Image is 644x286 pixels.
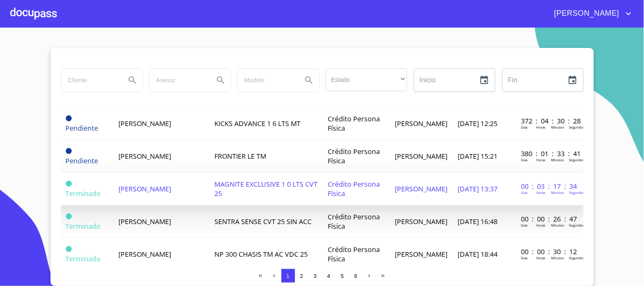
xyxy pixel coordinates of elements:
[569,190,585,195] p: Segundos
[336,269,349,283] button: 5
[61,69,119,92] input: search
[548,7,624,20] span: [PERSON_NAME]
[458,217,498,226] span: [DATE] 16:48
[521,190,528,195] p: Dias
[569,125,585,129] p: Segundos
[349,269,363,283] button: 6
[458,250,498,259] span: [DATE] 18:44
[118,217,171,226] span: [PERSON_NAME]
[521,149,578,158] p: 380 : 01 : 33 : 41
[322,269,336,283] button: 4
[521,157,528,162] p: Dias
[327,273,330,279] span: 4
[521,223,528,227] p: Dias
[215,250,308,259] span: NP 300 CHASIS TM AC VDC 25
[569,255,585,260] p: Segundos
[341,273,344,279] span: 5
[149,69,207,92] input: search
[328,245,380,264] span: Crédito Persona Física
[66,156,98,165] span: Pendiente
[328,179,380,198] span: Crédito Persona Física
[66,254,101,264] span: Terminado
[122,70,143,90] button: Search
[395,119,447,128] span: [PERSON_NAME]
[569,157,585,162] p: Segundos
[66,115,72,121] span: Pendiente
[215,217,312,226] span: SENTRA SENSE CVT 25 SIN ACC
[458,184,498,193] span: [DATE] 13:37
[551,125,564,129] p: Minutos
[66,189,101,198] span: Terminado
[299,70,319,90] button: Search
[354,273,357,279] span: 6
[548,7,634,20] button: account of current user
[458,151,498,161] span: [DATE] 15:21
[536,157,546,162] p: Horas
[521,182,578,191] p: 00 : 03 : 17 : 34
[521,125,528,129] p: Dias
[569,223,585,227] p: Segundos
[326,68,407,91] div: ​
[66,181,72,187] span: Terminado
[551,255,564,260] p: Minutos
[551,190,564,195] p: Minutos
[281,269,295,283] button: 1
[118,151,171,161] span: [PERSON_NAME]
[295,269,309,283] button: 2
[215,151,267,161] span: FRONTIER LE TM
[66,123,98,133] span: Pendiente
[521,116,578,126] p: 372 : 04 : 30 : 28
[300,273,303,279] span: 2
[536,223,546,227] p: Horas
[211,70,231,90] button: Search
[395,217,447,226] span: [PERSON_NAME]
[66,222,101,231] span: Terminado
[118,119,171,128] span: [PERSON_NAME]
[328,114,380,133] span: Crédito Persona Física
[395,151,447,161] span: [PERSON_NAME]
[536,125,546,129] p: Horas
[328,212,380,231] span: Crédito Persona Física
[238,69,295,92] input: search
[314,273,317,279] span: 3
[458,119,498,128] span: [DATE] 12:25
[521,214,578,224] p: 00 : 00 : 26 : 47
[551,157,564,162] p: Minutos
[66,148,72,154] span: Pendiente
[66,213,72,219] span: Terminado
[395,250,447,259] span: [PERSON_NAME]
[118,250,171,259] span: [PERSON_NAME]
[309,269,322,283] button: 3
[521,255,528,260] p: Dias
[551,223,564,227] p: Minutos
[521,247,578,256] p: 00 : 00 : 30 : 12
[536,255,546,260] p: Horas
[118,184,171,193] span: [PERSON_NAME]
[215,119,301,128] span: KICKS ADVANCE 1 6 LTS MT
[215,179,318,198] span: MAGNITE EXCLUSIVE 1 0 LTS CVT 25
[287,273,290,279] span: 1
[66,246,72,252] span: Terminado
[395,184,447,193] span: [PERSON_NAME]
[328,147,380,165] span: Crédito Persona Física
[536,190,546,195] p: Horas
